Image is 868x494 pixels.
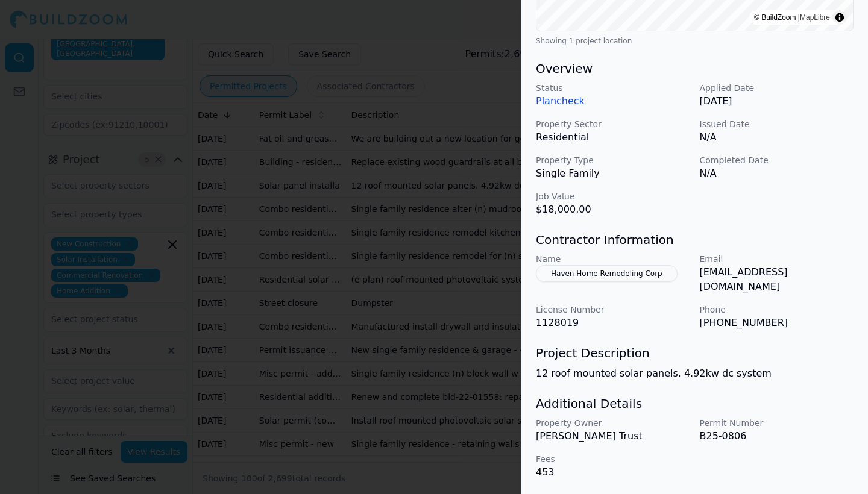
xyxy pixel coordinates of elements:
[700,82,854,94] p: Applied Date
[536,60,854,77] h3: Overview
[700,94,854,108] p: [DATE]
[536,366,854,381] p: 12 roof mounted solar panels. 4.92kw dc system
[536,166,690,181] p: Single Family
[536,265,678,282] button: Haven Home Remodeling Corp
[700,316,854,330] p: [PHONE_NUMBER]
[536,82,690,94] p: Status
[536,429,690,443] p: [PERSON_NAME] Trust
[700,304,854,316] p: Phone
[700,417,854,429] p: Permit Number
[700,253,854,265] p: Email
[536,465,690,480] p: 453
[700,166,854,181] p: N/A
[700,265,854,294] p: [EMAIL_ADDRESS][DOMAIN_NAME]
[536,202,690,217] p: $18,000.00
[754,11,830,23] div: © BuildZoom |
[536,154,690,166] p: Property Type
[832,10,847,25] summary: Toggle attribution
[536,417,690,429] p: Property Owner
[536,231,854,248] h3: Contractor Information
[536,453,690,465] p: Fees
[536,190,690,202] p: Job Value
[536,94,690,108] p: Plancheck
[700,429,854,443] p: B25-0806
[536,395,854,412] h3: Additional Details
[536,130,690,145] p: Residential
[536,253,690,265] p: Name
[800,13,830,22] a: MapLibre
[536,316,690,330] p: 1128019
[700,154,854,166] p: Completed Date
[536,345,854,361] h3: Project Description
[536,304,690,316] p: License Number
[536,36,854,46] div: Showing 1 project location
[700,130,854,145] p: N/A
[536,118,690,130] p: Property Sector
[700,118,854,130] p: Issued Date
